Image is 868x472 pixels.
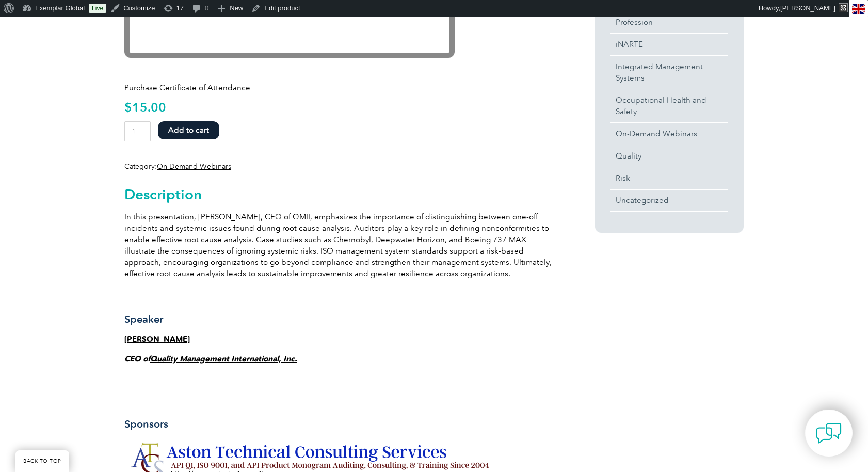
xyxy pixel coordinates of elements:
[780,4,835,12] span: [PERSON_NAME]
[852,4,865,14] img: en
[124,121,151,141] input: Product quantity
[15,450,69,472] a: BACK TO TOP
[124,418,558,431] h3: Sponsors
[124,82,558,93] p: Purchase Certificate of Attendance
[610,56,728,89] a: Integrated Management Systems
[150,354,297,364] a: Quality Management International, Inc.
[124,162,231,171] span: Category:
[157,162,231,171] a: On-Demand Webinars
[610,34,728,55] a: iNARTE
[124,335,190,344] a: [PERSON_NAME]
[610,167,728,189] a: Risk
[816,420,842,446] img: contact-chat.png
[89,4,106,13] a: Live
[610,123,728,145] a: On-Demand Webinars
[158,121,219,139] button: Add to cart
[124,354,297,364] strong: CEO of
[124,313,558,326] h3: Speaker
[610,190,728,211] a: Uncategorized
[124,211,558,279] p: In this presentation, [PERSON_NAME], CEO of QMII, emphasizes the importance of distinguishing bet...
[124,100,132,115] span: $
[124,100,166,115] bdi: 15.00
[610,89,728,122] a: Occupational Health and Safety
[124,186,558,202] h2: Description
[610,145,728,167] a: Quality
